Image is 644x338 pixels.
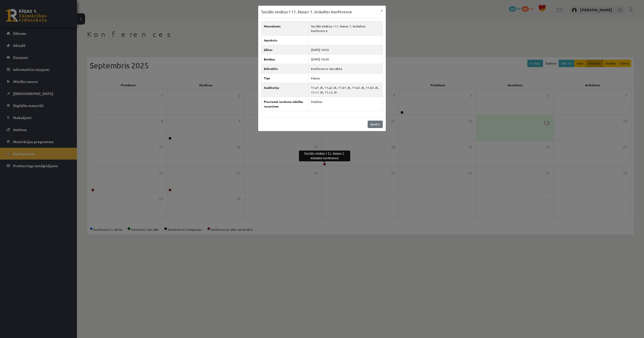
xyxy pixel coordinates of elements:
[261,54,309,64] th: Beidzas
[261,35,309,45] th: Apraksts
[261,97,309,111] th: Pievienot ierakstu mācību resursiem
[308,73,383,83] td: Klases
[378,6,386,15] button: ×
[261,73,309,83] th: Tips
[299,151,350,161] div: Sociālo zinātņu I 11. klases 1. ieskaites konference
[308,83,383,97] td: 11.a1 JK, 11.a2 JK, 11.b1 JK, 11.b2 JK, 11.b3 JK, 11.c1 JK, 11.c2 JK
[261,83,309,97] th: Auditorija
[308,97,383,111] td: Publisks
[368,121,383,128] a: Aizvērt
[261,9,352,15] h3: Sociālo zinātņu I 11. klases 1. ieskaites konference
[308,54,383,64] td: [DATE] 18:30
[308,21,383,35] td: Sociālo zinātņu I 11. klases 1. ieskaites konference
[261,45,309,54] th: Sākas
[261,21,309,35] th: Nosaukums
[308,45,383,54] td: [DATE] 16:55
[261,64,309,73] th: Stāvoklis
[308,64,383,73] td: Konference nav sākta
